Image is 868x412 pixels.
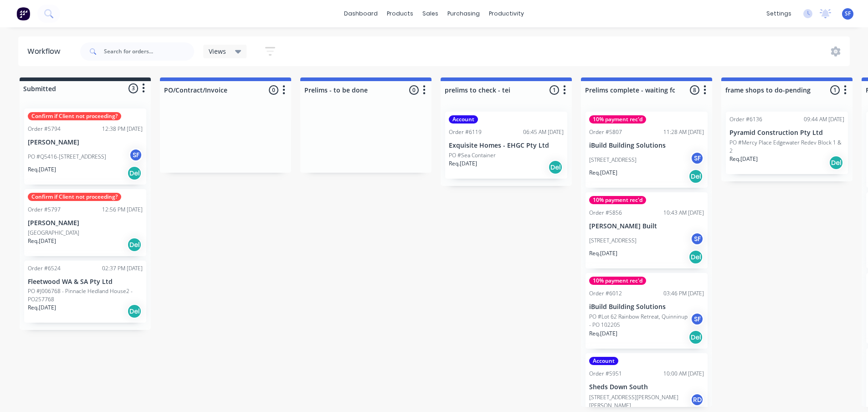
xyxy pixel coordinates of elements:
[829,155,843,170] div: Del
[104,42,194,61] input: Search for orders...
[449,128,482,136] div: Order #6119
[28,229,79,237] p: [GEOGRAPHIC_DATA]
[127,237,142,252] div: Del
[28,139,143,146] p: [PERSON_NAME]
[804,115,844,124] div: 09:44 AM [DATE]
[28,237,56,245] p: Req. [DATE]
[589,142,704,149] p: iBuild Building Solutions
[589,357,618,365] div: Account
[548,160,563,175] div: Del
[589,169,617,177] p: Req. [DATE]
[102,264,143,273] div: 02:37 PM [DATE]
[663,289,704,298] div: 03:46 PM [DATE]
[523,128,564,136] div: 06:45 AM [DATE]
[586,192,708,268] div: 10% payment rec'dOrder #585610:43 AM [DATE][PERSON_NAME] Built[STREET_ADDRESS]SFReq.[DATE]Del
[449,115,478,124] div: Account
[589,209,622,217] div: Order #5856
[27,46,65,57] div: Workflow
[484,7,529,21] div: productivity
[129,148,143,162] div: SF
[102,125,143,133] div: 12:38 PM [DATE]
[102,206,143,214] div: 12:56 PM [DATE]
[589,222,704,230] p: [PERSON_NAME] Built
[127,304,142,319] div: Del
[589,303,704,311] p: iBuild Building Solutions
[589,249,617,257] p: Req. [DATE]
[28,219,143,227] p: [PERSON_NAME]
[28,153,106,161] p: PO #Q5416-[STREET_ADDRESS]
[449,151,496,160] p: PO #Sea Container
[688,330,703,345] div: Del
[589,313,690,329] p: PO #Lot 62 Rainbow Retreat, Quinninup - PO 102205
[445,112,567,179] div: AccountOrder #611906:45 AM [DATE]Exquisite Homes - EHGC Pty LtdPO #Sea ContainerReq.[DATE]Del
[28,287,143,304] p: PO #J006768 - Pinnacle Hedland House2 - PO257768
[127,166,142,180] div: Del
[589,156,637,164] p: [STREET_ADDRESS]
[589,393,690,410] p: [STREET_ADDRESS][PERSON_NAME][PERSON_NAME]
[28,193,121,201] div: Confirm if Client not proceeding?
[589,196,646,204] div: 10% payment rec'd
[28,264,61,273] div: Order #6524
[690,232,704,246] div: SF
[690,393,704,407] div: RD
[589,383,704,391] p: Sheds Down South
[28,125,61,133] div: Order #5794
[845,10,851,18] span: SF
[339,7,382,21] a: dashboard
[28,112,121,120] div: Confirm if Client not proceeding?
[449,142,564,149] p: Exquisite Homes - EHGC Pty Ltd
[28,304,56,312] p: Req. [DATE]
[28,278,143,286] p: Fleetwood WA & SA Pty Ltd
[382,7,418,21] div: products
[586,112,708,188] div: 10% payment rec'dOrder #580711:28 AM [DATE]iBuild Building Solutions[STREET_ADDRESS]SFReq.[DATE]Del
[589,330,617,338] p: Req. [DATE]
[688,250,703,264] div: Del
[449,160,477,168] p: Req. [DATE]
[443,7,484,21] div: purchasing
[24,189,146,256] div: Confirm if Client not proceeding?Order #579712:56 PM [DATE][PERSON_NAME][GEOGRAPHIC_DATA]Req.[DAT...
[762,7,796,21] div: settings
[589,128,622,136] div: Order #5807
[24,261,146,323] div: Order #652402:37 PM [DATE]Fleetwood WA & SA Pty LtdPO #J006768 - Pinnacle Hedland House2 - PO2577...
[726,112,848,174] div: Order #613609:44 AM [DATE]Pyramid Construction Pty LtdPO #Mercy Place Edgewater Redev Block 1 & 2...
[24,108,146,185] div: Confirm if Client not proceeding?Order #579412:38 PM [DATE][PERSON_NAME]PO #Q5416-[STREET_ADDRESS...
[28,206,61,214] div: Order #5797
[418,7,443,21] div: sales
[589,289,622,298] div: Order #6012
[589,115,646,124] div: 10% payment rec'd
[209,46,226,56] span: Views
[688,169,703,184] div: Del
[589,277,646,285] div: 10% payment rec'd
[729,129,844,137] p: Pyramid Construction Pty Ltd
[663,209,704,217] div: 10:43 AM [DATE]
[729,115,762,124] div: Order #6136
[690,151,704,165] div: SF
[586,273,708,349] div: 10% payment rec'dOrder #601203:46 PM [DATE]iBuild Building SolutionsPO #Lot 62 Rainbow Retreat, Q...
[589,237,637,245] p: [STREET_ADDRESS]
[663,370,704,378] div: 10:00 AM [DATE]
[729,139,844,155] p: PO #Mercy Place Edgewater Redev Block 1 & 2
[28,165,56,174] p: Req. [DATE]
[16,7,30,21] img: Factory
[729,155,758,163] p: Req. [DATE]
[589,370,622,378] div: Order #5951
[690,312,704,326] div: SF
[663,128,704,136] div: 11:28 AM [DATE]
